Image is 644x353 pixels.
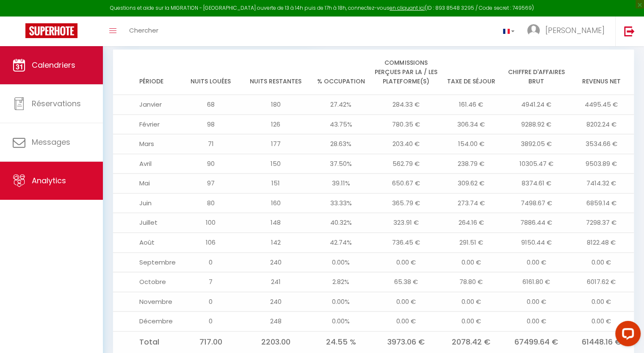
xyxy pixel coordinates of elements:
[113,95,178,115] td: Janvier
[504,252,569,272] td: 0.00 €
[569,134,634,154] td: 3534.66 €
[373,154,439,174] td: 562.79 €
[504,331,569,353] td: 67499.64 €
[113,331,178,353] td: Total
[113,252,178,272] td: Septembre
[504,114,569,134] td: 9288.92 €
[504,134,569,154] td: 3892.05 €
[373,174,439,193] td: 650.67 €
[308,114,373,134] td: 43.75%
[178,114,243,134] td: 98
[439,312,504,331] td: 0.00 €
[243,213,309,233] td: 148
[243,154,309,174] td: 150
[569,50,634,95] th: Revenus net
[178,95,243,115] td: 68
[178,232,243,252] td: 106
[178,154,243,174] td: 90
[569,292,634,312] td: 0.00 €
[569,312,634,331] td: 0.00 €
[373,272,439,292] td: 65.38 €
[439,134,504,154] td: 154.00 €
[243,232,309,252] td: 142
[178,331,243,353] td: 717.00
[308,272,373,292] td: 2.82%
[504,50,569,95] th: Chiffre d'affaires brut
[527,24,540,37] img: ...
[243,174,309,193] td: 151
[32,98,81,109] span: Réservations
[32,137,70,147] span: Messages
[569,232,634,252] td: 8122.48 €
[504,95,569,115] td: 4941.24 €
[243,134,309,154] td: 177
[504,193,569,213] td: 7498.67 €
[373,331,439,353] td: 3973.06 €
[439,114,504,134] td: 306.34 €
[569,114,634,134] td: 8202.24 €
[243,292,309,312] td: 240
[521,17,615,46] a: ... [PERSON_NAME]
[569,154,634,174] td: 9503.89 €
[504,154,569,174] td: 10305.47 €
[113,174,178,193] td: Mai
[178,174,243,193] td: 97
[439,331,504,353] td: 2078.42 €
[504,272,569,292] td: 6161.80 €
[439,174,504,193] td: 309.62 €
[373,213,439,233] td: 323.91 €
[439,272,504,292] td: 78.80 €
[113,154,178,174] td: Avril
[308,292,373,312] td: 0.00%
[439,252,504,272] td: 0.00 €
[308,331,373,353] td: 24.55 %
[178,50,243,95] th: Nuits louées
[608,317,644,353] iframe: LiveChat chat widget
[113,50,178,95] th: Période
[439,50,504,95] th: Taxe de séjour
[569,331,634,353] td: 61448.16 €
[569,174,634,193] td: 7414.32 €
[308,154,373,174] td: 37.50%
[243,50,309,95] th: Nuits restantes
[569,272,634,292] td: 6017.62 €
[113,193,178,213] td: Juin
[123,17,165,46] a: Chercher
[504,292,569,312] td: 0.00 €
[504,174,569,193] td: 8374.61 €
[178,312,243,331] td: 0
[373,292,439,312] td: 0.00 €
[308,193,373,213] td: 33.33%
[32,175,66,186] span: Analytics
[308,252,373,272] td: 0.00%
[308,174,373,193] td: 39.11%
[373,95,439,115] td: 284.33 €
[243,331,309,353] td: 2203.00
[243,312,309,331] td: 248
[439,232,504,252] td: 291.51 €
[308,213,373,233] td: 40.32%
[439,292,504,312] td: 0.00 €
[308,312,373,331] td: 0.00%
[373,232,439,252] td: 736.45 €
[308,134,373,154] td: 28.63%
[243,252,309,272] td: 240
[178,193,243,213] td: 80
[504,232,569,252] td: 9150.44 €
[243,95,309,115] td: 180
[390,4,425,11] a: en cliquant ici
[439,193,504,213] td: 273.74 €
[178,213,243,233] td: 100
[373,134,439,154] td: 203.40 €
[113,312,178,331] td: Décembre
[504,312,569,331] td: 0.00 €
[624,26,635,36] img: logout
[243,114,309,134] td: 126
[569,95,634,115] td: 4495.45 €
[308,95,373,115] td: 27.42%
[373,312,439,331] td: 0.00 €
[113,232,178,252] td: Août
[569,252,634,272] td: 0.00 €
[243,272,309,292] td: 241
